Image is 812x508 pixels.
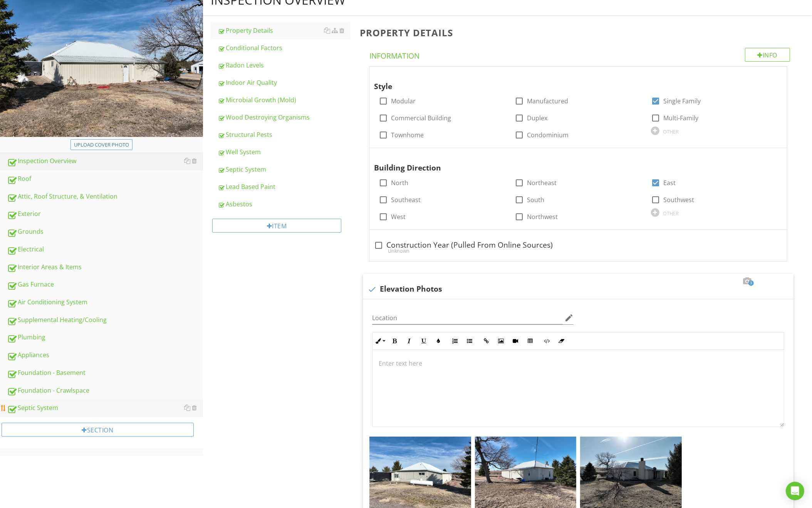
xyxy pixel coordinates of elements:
[391,97,416,105] label: Modular
[218,26,351,35] div: Property Details
[7,386,203,396] div: Foundation - Crawlspace
[527,179,557,187] label: Northeast
[7,297,203,307] div: Air Conditioning System
[7,350,203,360] div: Appliances
[374,151,762,174] div: Building Direction
[374,70,762,92] div: Style
[391,179,408,187] label: North
[564,313,574,322] i: edit
[7,245,203,255] div: Electrical
[218,182,351,191] div: Lead Based Paint
[218,61,351,70] div: Radon Levels
[218,147,351,157] div: Well System
[508,334,523,348] button: Insert Video
[7,332,203,343] div: Plumbing
[391,213,406,221] label: West
[74,141,129,149] div: Upload cover photo
[554,334,569,348] button: Clear Formatting
[402,334,416,348] button: Italic (⌘I)
[527,131,569,139] label: Condominium
[7,156,203,166] div: Inspection Overview
[7,209,203,219] div: Exterior
[7,262,203,272] div: Interior Areas & Items
[360,27,800,38] h3: Property Details
[372,312,563,324] input: Location
[431,334,446,348] button: Colors
[479,334,493,348] button: Insert Link (⌘K)
[218,43,351,52] div: Conditional Factors
[7,227,203,237] div: Grounds
[7,174,203,184] div: Roof
[663,128,679,135] div: OTHER
[212,219,341,233] div: Item
[527,114,548,122] label: Duplex
[391,131,424,139] label: Townhome
[374,248,782,254] div: Unknown
[391,114,451,122] label: Commercial Building
[218,130,351,139] div: Structural Pests
[7,403,203,413] div: Septic System
[70,139,133,150] button: Upload cover photo
[663,210,679,216] div: OTHER
[527,196,545,204] label: South
[7,192,203,202] div: Attic, Roof Structure, & Ventilation
[391,196,421,204] label: Southeast
[7,368,203,378] div: Foundation - Basement
[748,280,754,286] span: 3
[369,48,790,61] h4: Information
[218,95,351,105] div: Microbial Growth (Mold)
[462,334,477,348] button: Unordered List
[663,97,701,105] label: Single Family
[7,280,203,290] div: Gas Furnace
[2,423,194,437] div: Section
[527,97,569,105] label: Manufactured
[372,334,387,348] button: Inline Style
[745,48,790,62] div: Info
[523,334,537,348] button: Insert Table
[218,165,351,174] div: Septic System
[218,78,351,87] div: Indoor Air Quality
[663,196,694,204] label: Southwest
[539,334,554,348] button: Code View
[527,213,558,221] label: Northwest
[218,113,351,122] div: Wood Destroying Organisms
[387,334,402,348] button: Bold (⌘B)
[786,482,804,500] div: Open Intercom Messenger
[663,114,698,122] label: Multi-Family
[663,179,676,187] label: East
[218,199,351,209] div: Asbestos
[448,334,462,348] button: Ordered List
[416,334,431,348] button: Underline (⌘U)
[493,334,508,348] button: Insert Image (⌘P)
[7,315,203,325] div: Supplemental Heating/Cooling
